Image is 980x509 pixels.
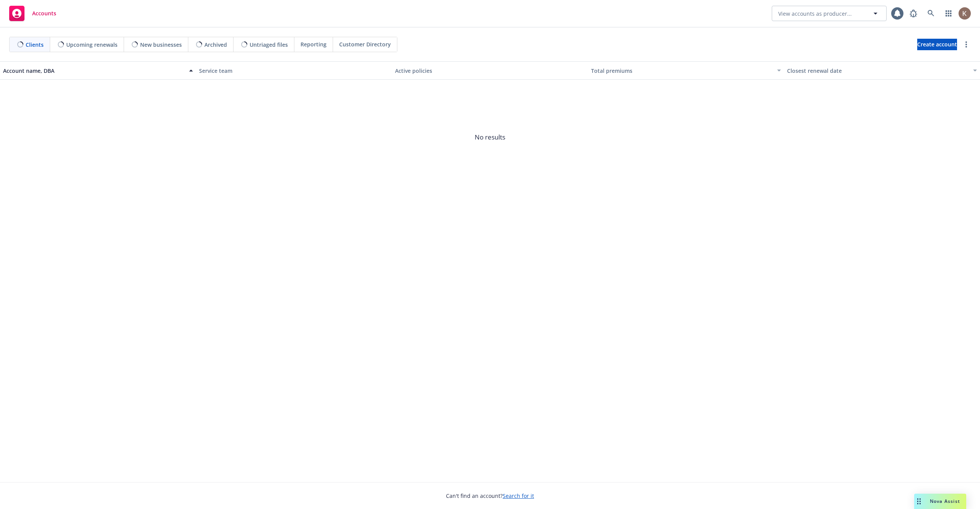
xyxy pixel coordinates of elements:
[917,39,957,50] a: Create account
[930,498,960,504] span: Nova Assist
[906,6,921,21] a: Report a Bug
[196,61,392,80] button: Service team
[26,41,44,49] span: Clients
[66,41,118,49] span: Upcoming renewals
[588,61,784,80] button: Total premiums
[962,40,971,49] a: more
[204,41,227,49] span: Archived
[503,492,534,499] a: Search for it
[395,67,585,75] div: Active policies
[6,3,59,24] a: Accounts
[32,10,56,16] span: Accounts
[339,40,391,48] span: Customer Directory
[392,61,588,80] button: Active policies
[250,41,288,49] span: Untriaged files
[3,67,185,75] div: Account name, DBA
[778,10,852,18] span: View accounts as producer...
[784,61,980,80] button: Closest renewal date
[787,67,969,75] div: Closest renewal date
[923,6,939,21] a: Search
[914,494,924,509] div: Drag to move
[941,6,956,21] a: Switch app
[301,40,327,48] span: Reporting
[446,492,534,500] span: Can't find an account?
[917,37,957,52] span: Create account
[140,41,182,49] span: New businesses
[914,494,966,509] button: Nova Assist
[959,7,971,20] img: photo
[199,67,389,75] div: Service team
[772,6,887,21] button: View accounts as producer...
[591,67,773,75] div: Total premiums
